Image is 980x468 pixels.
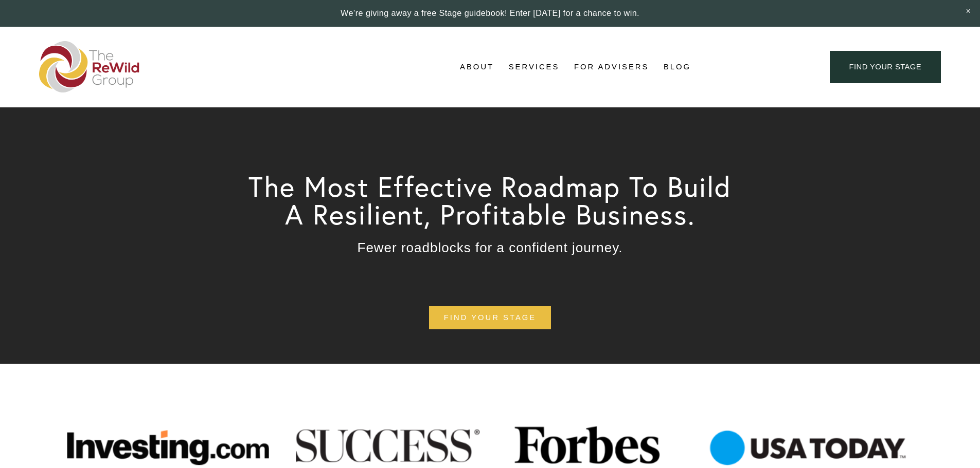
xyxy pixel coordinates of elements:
a: folder dropdown [460,60,494,75]
a: find your stage [429,306,551,329]
span: Services [509,60,560,74]
img: The ReWild Group [39,41,140,92]
a: find your stage [830,51,941,83]
span: About [460,60,494,74]
a: folder dropdown [509,60,560,75]
span: The Most Effective Roadmap To Build A Resilient, Profitable Business. [248,169,740,232]
a: For Advisers [574,60,649,75]
a: Blog [664,60,691,75]
span: Fewer roadblocks for a confident journey. [358,240,623,255]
